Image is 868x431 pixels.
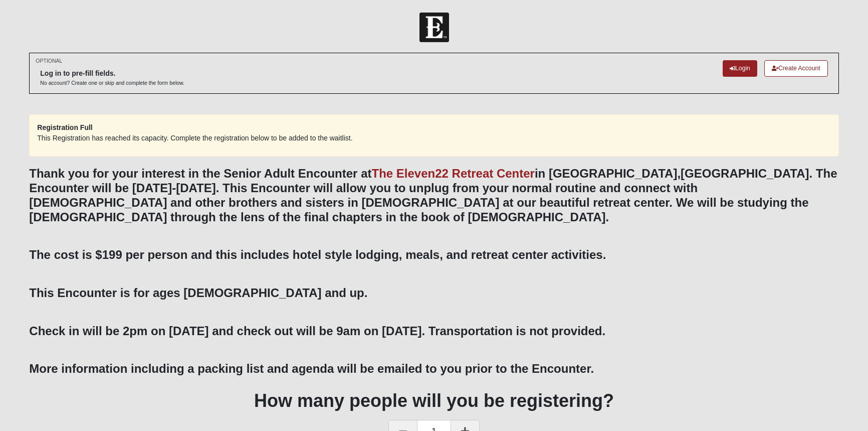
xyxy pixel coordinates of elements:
[29,167,837,223] b: Thank you for your interest in the Senior Adult Encounter at in [GEOGRAPHIC_DATA],[GEOGRAPHIC_DAT...
[37,123,92,131] strong: Registration Full
[40,69,184,78] h6: Log in to pre-fill fields.
[36,57,62,65] small: OPTIONAL
[29,362,594,375] b: More information including a packing list and agenda will be emailed to you prior to the Encounter.
[40,79,184,87] p: No account? Create one or skip and complete the form below.
[723,60,757,77] a: Login
[29,324,605,338] b: Check in will be 2pm on [DATE] and check out will be 9am on [DATE]. Transportation is not provided.
[764,60,828,77] a: Create Account
[29,248,606,261] b: The cost is $199 per person and this includes hotel style lodging, meals, and retreat center acti...
[29,286,367,300] b: This Encounter is for ages [DEMOGRAPHIC_DATA] and up.
[37,133,830,143] p: This Registration has reached its capacity. Complete the registration below to be added to the wa...
[371,167,534,180] a: The Eleven22 Retreat Center
[419,13,449,42] img: Church of Eleven22 Logo
[29,390,838,411] h1: How many people will you be registering?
